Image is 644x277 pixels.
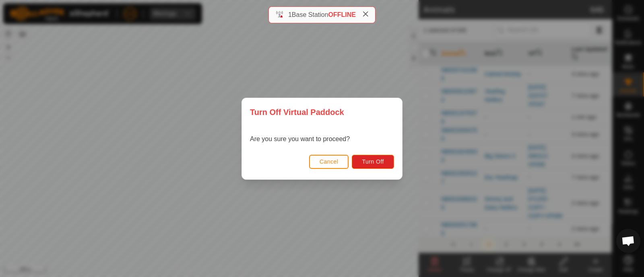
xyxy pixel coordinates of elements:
[292,11,328,18] span: Base Station
[362,158,384,165] span: Turn Off
[320,158,339,165] span: Cancel
[288,11,292,18] span: 1
[352,154,394,168] button: Turn Off
[328,11,356,18] span: OFFLINE
[250,106,344,118] span: Turn Off Virtual Paddock
[309,154,349,168] button: Cancel
[250,134,350,144] p: Are you sure you want to proceed?
[616,229,640,253] div: Open chat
